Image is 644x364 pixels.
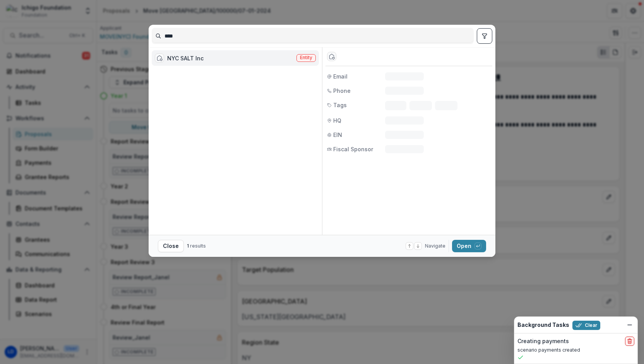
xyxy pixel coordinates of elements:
span: 1 [187,243,189,249]
span: results [190,243,206,249]
h2: Creating payments [517,338,569,345]
button: Open [452,240,486,252]
div: NYC SALT Inc [167,54,204,62]
span: Fiscal Sponsor [333,145,373,153]
span: HQ [333,116,341,125]
button: Dismiss [625,320,634,330]
h2: Background Tasks [517,322,569,328]
button: Close [158,240,184,252]
span: EIN [333,131,342,139]
span: Entity [300,55,312,60]
button: delete [625,337,634,346]
p: scenario payments created [517,347,634,354]
span: Navigate [425,243,445,250]
button: Clear [572,321,600,330]
span: Email [333,72,348,80]
span: Phone [333,87,351,95]
span: Tags [333,101,347,109]
button: toggle filters [477,28,492,44]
